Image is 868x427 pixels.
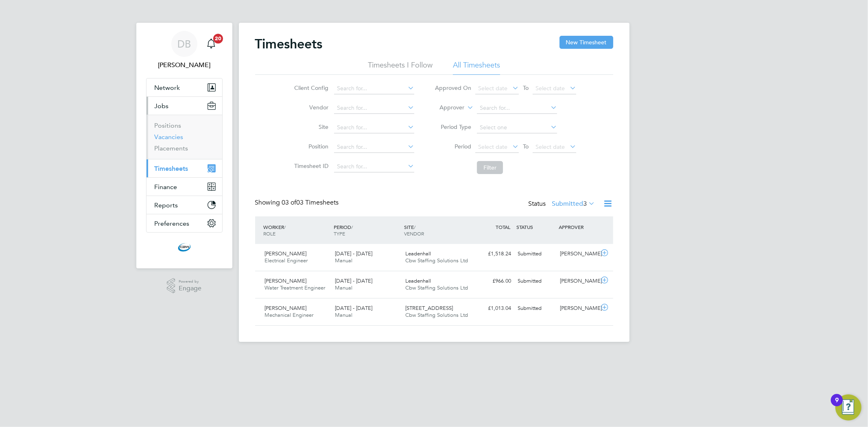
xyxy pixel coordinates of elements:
a: Positions [155,122,181,129]
button: Network [146,78,222,96]
input: Search for... [334,83,414,94]
span: Select date [536,143,565,150]
button: Jobs [146,97,222,115]
span: TYPE [334,230,345,237]
nav: Main navigation [136,23,232,268]
li: Timesheets I Follow [368,60,433,75]
button: Open Resource Center, 9 new notifications [835,394,861,420]
span: 3 [584,200,587,208]
div: Submitted [515,302,557,315]
span: VENDOR [404,230,424,237]
span: [STREET_ADDRESS] [405,305,453,312]
input: Search for... [334,102,414,114]
img: cbwstaffingsolutions-logo-retina.png [178,241,191,254]
span: To [520,83,531,93]
div: Showing [255,198,341,207]
a: Placements [155,144,188,152]
span: Select date [478,143,507,150]
label: Client Config [292,84,328,91]
span: Leadenhall [405,250,431,257]
span: 03 Timesheets [282,198,339,207]
span: Leadenhall [405,277,431,284]
div: Submitted [515,274,557,288]
span: DB [177,39,191,49]
span: Select date [536,85,565,92]
span: Manual [335,284,352,291]
button: Filter [477,161,503,174]
div: [PERSON_NAME] [557,274,599,288]
div: PERIOD [332,220,402,241]
a: 20 [203,31,219,57]
div: [PERSON_NAME] [557,302,599,315]
span: Mechanical Engineer [265,312,314,318]
input: Select one [477,122,557,133]
li: All Timesheets [453,60,500,75]
span: [DATE] - [DATE] [335,305,372,312]
label: Site [292,123,328,131]
label: Position [292,143,328,150]
label: Submitted [552,200,595,208]
label: Period Type [435,123,471,131]
a: Vacancies [155,133,184,141]
span: To [520,141,531,152]
span: TOTAL [496,224,511,230]
input: Search for... [477,102,557,114]
div: WORKER [262,220,332,241]
span: Jobs [155,102,169,110]
label: Approved On [435,84,471,91]
span: [DATE] - [DATE] [335,250,372,257]
button: New Timesheet [560,36,613,49]
span: / [351,224,353,230]
label: Timesheet ID [292,162,328,170]
div: 9 [835,400,839,411]
span: / [414,224,415,230]
label: Vendor [292,104,328,111]
div: APPROVER [557,220,599,234]
span: Cbw Staffing Solutions Ltd [405,312,468,318]
label: Approver [428,104,464,112]
div: £1,013.04 [472,302,515,315]
span: 20 [213,34,223,44]
span: Water Treatment Engineer [265,284,326,291]
span: Reports [155,201,178,209]
span: 03 of [282,198,297,207]
span: [PERSON_NAME] [265,305,307,312]
span: Cbw Staffing Solutions Ltd [405,284,468,291]
span: Preferences [155,220,190,227]
span: [DATE] - [DATE] [335,277,372,284]
span: Daniel Barber [146,60,223,70]
span: Select date [478,85,507,92]
button: Reports [146,196,222,214]
div: £1,518.24 [472,247,515,261]
span: [PERSON_NAME] [265,250,307,257]
div: Submitted [515,247,557,261]
div: £966.00 [472,274,515,288]
button: Timesheets [146,159,222,177]
input: Search for... [334,161,414,172]
input: Search for... [334,122,414,133]
a: Go to home page [146,241,223,254]
span: Network [155,84,180,91]
button: Finance [146,178,222,196]
button: Preferences [146,214,222,232]
span: / [284,224,286,230]
div: [PERSON_NAME] [557,247,599,261]
div: STATUS [515,220,557,234]
a: Powered byEngage [167,278,201,294]
label: Period [435,143,471,150]
a: DB[PERSON_NAME] [146,31,223,70]
span: ROLE [264,230,276,237]
span: Powered by [179,278,201,285]
div: Status [529,198,597,210]
input: Search for... [334,142,414,153]
span: Cbw Staffing Solutions Ltd [405,257,468,264]
h2: Timesheets [255,36,323,52]
span: Finance [155,183,177,191]
span: Timesheets [155,165,188,172]
span: Manual [335,312,352,318]
span: Electrical Engineer [265,257,308,264]
span: [PERSON_NAME] [265,277,307,284]
span: Manual [335,257,352,264]
div: Jobs [146,115,222,159]
div: SITE [402,220,472,241]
